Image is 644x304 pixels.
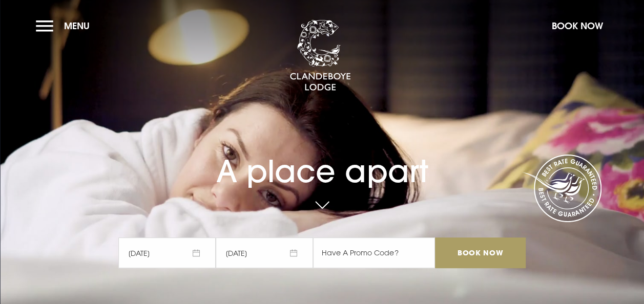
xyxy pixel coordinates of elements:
[64,20,90,32] span: Menu
[547,15,608,37] button: Book Now
[118,134,525,189] h1: A place apart
[289,20,351,92] img: Clandeboye Lodge
[36,15,95,37] button: Menu
[216,237,313,268] span: [DATE]
[435,237,525,268] input: Book Now
[313,237,435,268] input: Have A Promo Code?
[118,237,216,268] span: [DATE]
